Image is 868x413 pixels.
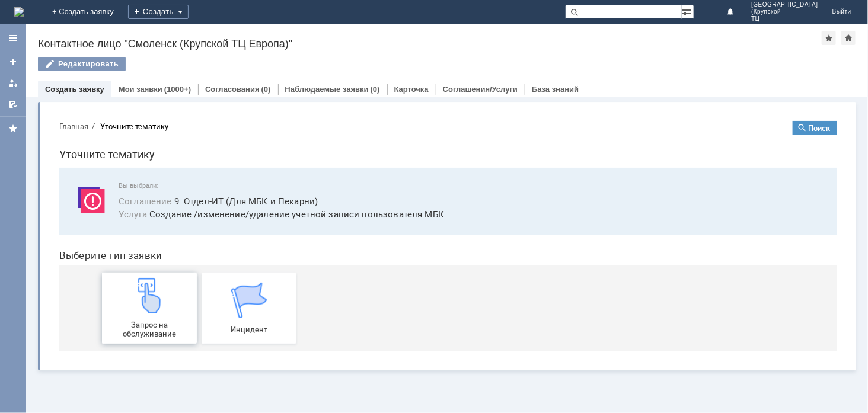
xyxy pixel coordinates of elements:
a: Соглашения/Услуги [443,85,518,94]
div: Создать [128,5,189,19]
a: Мои заявки [119,85,162,94]
a: Создать заявку [45,85,104,94]
span: Соглашение : [69,84,125,95]
div: Сделать домашней страницей [841,31,856,45]
a: Карточка [394,85,429,94]
div: (0) [371,85,380,94]
span: [GEOGRAPHIC_DATA] [751,1,818,8]
div: Добавить в избранное [822,31,836,45]
span: (Крупской [751,8,818,15]
img: get23c147a1b4124cbfa18e19f2abec5e8f [82,167,117,202]
button: Поиск [743,9,787,24]
span: ТЦ [751,15,818,23]
span: Вы выбрали: [69,71,773,78]
div: (0) [261,85,271,94]
h1: Уточните тематику [9,34,787,52]
img: get067d4ba7cf7247ad92597448b2db9300 [181,171,217,207]
span: Инцидент [155,214,243,223]
button: Соглашение:9. Отдел-ИТ (Для МБК и Пекарни) [69,83,268,97]
a: Мои согласования [4,95,23,114]
a: Создать заявку [4,52,23,71]
a: Инцидент [152,161,247,232]
div: (1000+) [164,85,191,94]
a: Наблюдаемые заявки [285,85,369,94]
div: Уточните тематику [50,11,119,20]
a: Согласования [205,85,260,94]
a: База знаний [532,85,579,94]
header: Выберите тип заявки [9,138,787,150]
span: Расширенный поиск [682,5,694,17]
span: Создание /изменение/удаление учетной записи пользователя МБК [69,96,773,110]
a: Запрос на обслуживание [52,161,147,232]
img: logo [14,7,24,17]
div: Контактное лицо "Смоленск (Крупской ТЦ Европа)" [38,38,822,50]
img: svg%3E [24,71,59,106]
span: Запрос на обслуживание [56,209,143,227]
button: Главная [9,9,39,20]
a: Мои заявки [4,73,23,92]
span: Услуга : [69,97,100,108]
a: Перейти на домашнюю страницу [14,7,24,17]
